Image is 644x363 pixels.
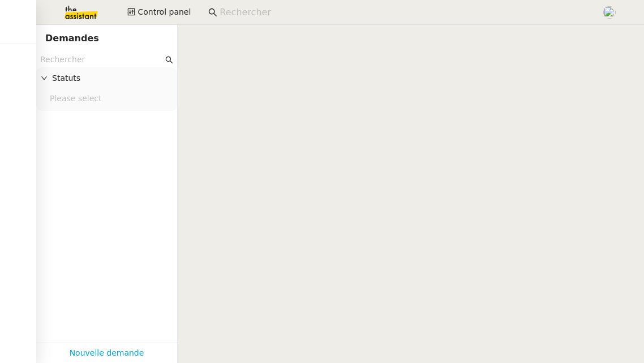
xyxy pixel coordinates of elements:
[70,347,144,360] a: Nouvelle demande
[121,5,198,20] button: Control panel
[138,6,191,19] span: Control panel
[603,6,616,19] img: users%2FPPrFYTsEAUgQy5cK5MCpqKbOX8K2%2Favatar%2FCapture%20d%E2%80%99e%CC%81cran%202023-06-05%20a%...
[220,5,590,20] input: Rechercher
[36,67,177,89] div: Statuts
[52,72,173,85] span: Statuts
[45,31,99,46] nz-page-header-title: Demandes
[40,53,163,66] input: Rechercher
